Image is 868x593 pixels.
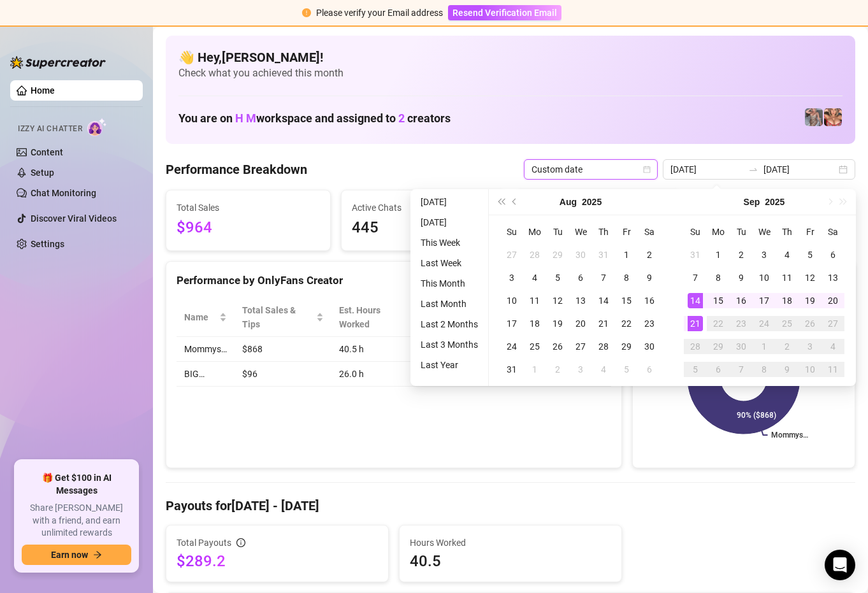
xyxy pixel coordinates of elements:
[546,289,569,312] td: 2025-08-12
[331,362,429,387] td: 26.0 h
[638,266,661,289] td: 2025-08-09
[707,266,730,289] td: 2025-09-08
[799,335,821,358] td: 2025-10-03
[619,247,634,262] div: 1
[550,270,565,285] div: 5
[821,243,844,266] td: 2025-09-06
[178,48,843,66] h4: 👋 Hey, [PERSON_NAME] !
[638,243,661,266] td: 2025-08-02
[523,243,546,266] td: 2025-07-28
[802,362,818,377] div: 10
[177,551,378,571] span: $289.2
[527,339,542,354] div: 25
[177,337,235,362] td: Mommys…
[573,270,588,285] div: 6
[802,270,818,285] div: 12
[619,316,634,331] div: 22
[504,293,519,308] div: 10
[638,312,661,335] td: 2025-08-23
[504,270,519,285] div: 3
[31,188,96,198] a: Chat Monitoring
[573,316,588,331] div: 20
[776,289,799,312] td: 2025-09-18
[592,289,615,312] td: 2025-08-14
[619,293,634,308] div: 15
[184,310,217,324] span: Name
[711,339,726,354] div: 29
[779,270,795,285] div: 11
[707,220,730,243] th: Mo
[177,298,235,337] th: Name
[166,497,855,515] h4: Payouts for [DATE] - [DATE]
[592,243,615,266] td: 2025-07-31
[235,298,331,337] th: Total Sales & Tips
[546,243,569,266] td: 2025-07-29
[592,335,615,358] td: 2025-08-28
[569,289,592,312] td: 2025-08-13
[684,266,707,289] td: 2025-09-07
[22,502,131,539] span: Share [PERSON_NAME] with a friend, and earn unlimited rewards
[546,335,569,358] td: 2025-08-26
[756,316,772,331] div: 24
[753,358,776,381] td: 2025-10-08
[756,270,772,285] div: 10
[734,293,749,308] div: 16
[748,164,758,175] span: to
[302,8,311,17] span: exclamation-circle
[87,118,107,136] img: AI Chatter
[569,335,592,358] td: 2025-08-27
[550,362,565,377] div: 2
[615,243,638,266] td: 2025-08-01
[642,339,657,354] div: 30
[416,357,483,373] li: Last Year
[523,266,546,289] td: 2025-08-04
[688,270,703,285] div: 7
[619,339,634,354] div: 29
[500,243,523,266] td: 2025-07-27
[178,66,843,80] span: Check what you achieved this month
[177,216,320,240] span: $964
[730,312,753,335] td: 2025-09-23
[799,220,821,243] th: Fr
[688,247,703,262] div: 31
[730,335,753,358] td: 2025-09-30
[550,293,565,308] div: 12
[569,243,592,266] td: 2025-07-30
[596,316,611,331] div: 21
[748,164,758,175] span: swap-right
[500,289,523,312] td: 2025-08-10
[416,317,483,332] li: Last 2 Months
[504,362,519,377] div: 31
[805,108,823,126] img: pennylondonvip
[821,220,844,243] th: Sa
[410,536,611,550] span: Hours Worked
[560,189,577,215] button: Choose a month
[821,358,844,381] td: 2025-10-11
[670,162,743,176] input: Start date
[527,293,542,308] div: 11
[573,247,588,262] div: 30
[684,220,707,243] th: Su
[235,337,331,362] td: $868
[821,335,844,358] td: 2025-10-04
[592,220,615,243] th: Th
[684,335,707,358] td: 2025-09-28
[592,358,615,381] td: 2025-09-04
[416,194,483,210] li: [DATE]
[10,56,106,69] img: logo-BBDzfeDw.svg
[771,431,808,439] text: Mommys…
[31,239,64,249] a: Settings
[550,339,565,354] div: 26
[18,123,82,135] span: Izzy AI Chatter
[734,270,749,285] div: 9
[730,358,753,381] td: 2025-10-07
[527,362,542,377] div: 1
[316,6,443,20] div: Please verify your Email address
[177,362,235,387] td: BIG…
[799,289,821,312] td: 2025-09-19
[500,312,523,335] td: 2025-08-17
[615,266,638,289] td: 2025-08-08
[707,312,730,335] td: 2025-09-22
[763,162,836,176] input: End date
[619,270,634,285] div: 8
